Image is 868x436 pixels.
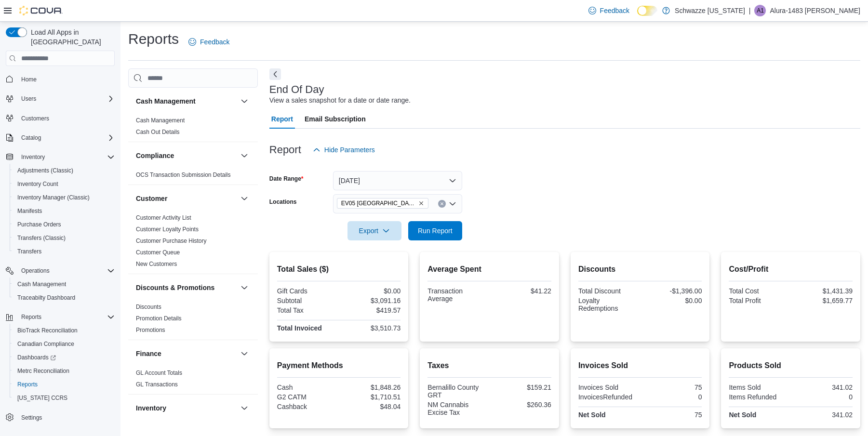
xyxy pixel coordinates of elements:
span: A1 [757,5,764,16]
span: Home [17,73,115,85]
h2: Average Spent [427,264,551,275]
span: Canadian Compliance [13,338,115,350]
a: Traceabilty Dashboard [13,292,79,304]
span: Manifests [17,207,42,215]
a: Customer Activity List [136,214,191,221]
a: [US_STATE] CCRS [13,392,71,404]
span: Customer Loyalty Points [136,225,199,233]
div: 75 [642,411,702,419]
h3: Cash Management [136,96,196,106]
span: Customer Purchase History [136,237,207,245]
span: Adjustments (Classic) [13,165,115,176]
span: GL Account Totals [136,369,182,377]
button: Customer [239,193,250,204]
div: $41.22 [492,287,551,295]
h2: Taxes [427,360,551,371]
button: Metrc Reconciliation [10,364,119,378]
span: Inventory [17,151,115,163]
a: Cash Management [136,117,185,124]
button: Inventory [2,150,119,164]
a: GL Account Totals [136,370,182,376]
div: $260.36 [492,401,551,409]
span: Email Subscription [305,109,366,129]
button: Next [269,68,281,80]
div: 75 [642,383,702,391]
a: Settings [17,412,46,423]
span: Cash Management [136,117,185,124]
strong: Net Sold [578,411,606,419]
a: Transfers (Classic) [13,232,69,244]
a: Inventory Count [13,178,62,190]
span: Transfers [13,246,115,257]
button: Inventory [239,402,250,414]
span: OCS Transaction Submission Details [136,171,231,179]
div: Total Discount [578,287,638,295]
span: Settings [21,414,42,422]
button: Hide Parameters [309,140,379,159]
button: Inventory Manager (Classic) [10,191,119,204]
span: Customer Queue [136,249,180,256]
button: Reports [2,310,119,324]
span: Reports [13,379,115,390]
div: $3,510.73 [341,324,401,332]
div: Total Profit [729,297,788,304]
div: -$1,396.00 [642,287,702,295]
div: Customer [128,212,258,274]
div: Gift Cards [277,287,337,295]
button: Remove EV05 Uptown from selection in this group [418,200,424,206]
div: $1,659.77 [793,297,853,304]
div: Total Tax [277,306,337,314]
span: Customers [21,115,49,122]
div: Items Refunded [729,393,788,401]
span: Inventory Count [13,178,115,190]
a: Inventory Manager (Classic) [13,192,93,203]
div: NM Cannabis Excise Tax [427,401,487,416]
h3: Compliance [136,151,174,160]
span: Settings [17,411,115,423]
h3: Report [269,144,301,156]
button: Adjustments (Classic) [10,164,119,177]
div: Alura-1483 Montano-Saiz [754,5,766,16]
div: $48.04 [341,403,401,410]
span: Transfers (Classic) [13,232,115,244]
span: Transfers [17,248,41,255]
div: Subtotal [277,297,337,304]
button: [US_STATE] CCRS [10,391,119,405]
h2: Invoices Sold [578,360,702,371]
p: Alura-1483 [PERSON_NAME] [770,5,860,16]
span: Traceabilty Dashboard [13,292,115,304]
span: Reports [17,381,38,388]
span: Metrc Reconciliation [13,365,115,377]
h2: Discounts [578,264,702,275]
a: Customer Loyalty Points [136,226,199,233]
a: Metrc Reconciliation [13,365,73,377]
span: Inventory Manager (Classic) [13,192,115,203]
h3: Inventory [136,403,166,413]
span: Dashboards [17,354,56,361]
button: Inventory Count [10,177,119,191]
div: G2 CATM [277,393,337,401]
div: $1,431.39 [793,287,853,295]
div: $1,848.26 [341,383,401,391]
span: Reports [17,311,115,323]
h2: Cost/Profit [729,264,853,275]
span: Dashboards [13,352,115,363]
div: Bernalillo County GRT [427,383,487,399]
span: Adjustments (Classic) [17,167,73,174]
a: Canadian Compliance [13,338,78,350]
button: Traceabilty Dashboard [10,291,119,304]
div: $0.00 [642,297,702,304]
button: Run Report [408,221,462,240]
a: Reports [13,379,41,390]
span: Cash Management [17,280,66,288]
a: Promotions [136,327,165,333]
a: Customers [17,113,53,124]
a: Cash Management [13,278,70,290]
h2: Total Sales ($) [277,264,401,275]
span: Export [353,221,396,240]
strong: Total Invoiced [277,324,322,332]
span: Promotion Details [136,315,182,322]
a: Feedback [185,32,233,52]
button: Finance [239,348,250,359]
